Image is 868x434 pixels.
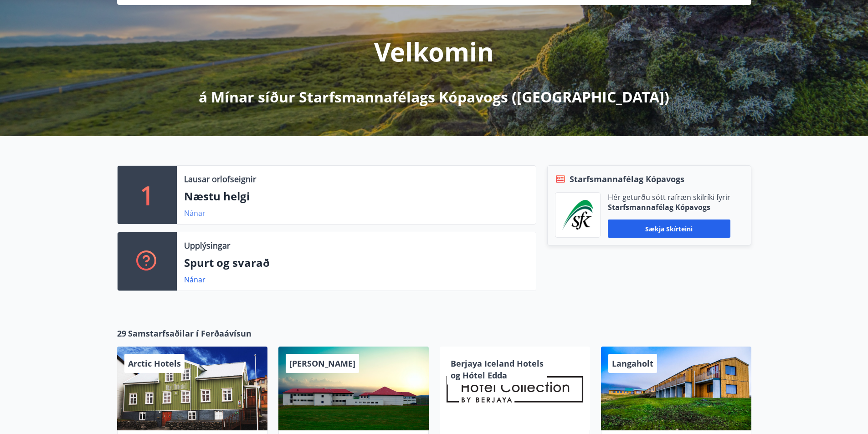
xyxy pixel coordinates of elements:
[612,358,653,369] span: Langaholt
[128,327,252,339] span: Samstarfsaðilar í Ferðaávísun
[608,202,730,212] p: Starfsmannafélag Kópavogs
[128,358,181,369] span: Arctic Hotels
[184,255,529,271] p: Spurt og svarað
[184,240,230,251] p: Upplýsingar
[608,192,730,202] p: Hér geturðu sótt rafræn skilríki fyrir
[374,34,494,69] p: Velkomin
[184,208,205,218] a: Nánar
[570,173,684,185] span: Starfsmannafélag Kópavogs
[184,275,205,285] a: Nánar
[140,178,154,212] p: 1
[117,327,126,339] span: 29
[199,87,669,107] p: á Mínar síður Starfsmannafélags Kópavogs ([GEOGRAPHIC_DATA])
[562,200,593,230] img: x5MjQkxwhnYn6YREZUTEa9Q4KsBUeQdWGts9Dj4O.png
[451,358,544,381] span: Berjaya Iceland Hotels og Hótel Edda
[184,189,529,204] p: Næstu helgi
[608,220,730,238] button: Sækja skírteini
[289,358,355,369] span: [PERSON_NAME]
[184,173,256,185] p: Lausar orlofseignir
